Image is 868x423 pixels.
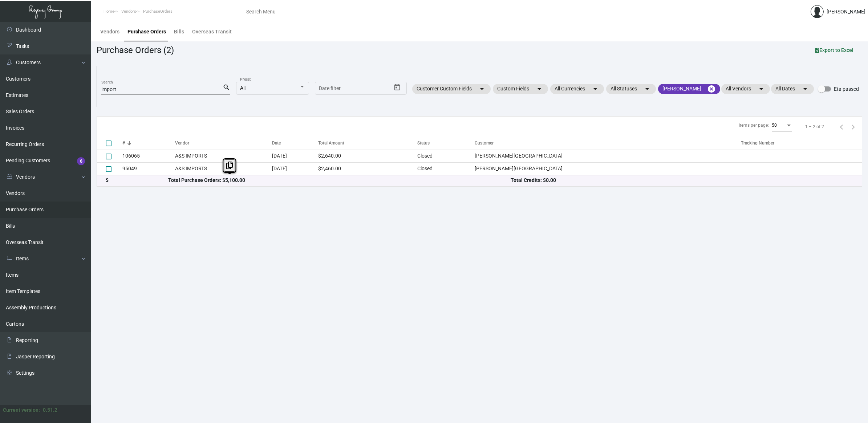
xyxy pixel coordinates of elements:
[591,85,600,93] mat-icon: arrow_drop_down
[417,140,430,146] div: Status
[175,140,189,146] div: Vendor
[175,162,272,175] td: A&S IMPORTS
[100,28,119,36] div: Vendors
[143,9,173,14] span: PurchaseOrders
[707,85,716,93] mat-icon: cancel
[318,162,417,175] td: $2,460.00
[511,176,853,184] div: Total Credits: $0.00
[741,140,774,146] div: Tracking Number
[272,150,318,162] td: [DATE]
[412,84,491,94] mat-chip: Customer Custom Fields
[757,85,766,93] mat-icon: arrow_drop_down
[475,150,741,162] td: [PERSON_NAME][GEOGRAPHIC_DATA]
[392,82,403,93] button: Open calendar
[192,28,232,36] div: Overseas Transit
[104,9,114,14] span: Home
[811,5,824,18] img: admin@bootstrapmaster.com
[801,85,810,93] mat-icon: arrow_drop_down
[475,162,741,175] td: [PERSON_NAME][GEOGRAPHIC_DATA]
[43,406,57,414] div: 0.51.2
[772,123,792,128] mat-select: Items per page:
[493,84,548,94] mat-chip: Custom Fields
[475,140,741,146] div: Customer
[97,44,174,57] div: Purchase Orders (2)
[739,122,769,129] div: Items per page:
[417,140,475,146] div: Status
[535,85,544,93] mat-icon: arrow_drop_down
[318,150,417,162] td: $2,640.00
[175,150,272,162] td: A&S IMPORTS
[3,406,40,414] div: Current version:
[122,150,175,162] td: 106065
[318,140,417,146] div: Total Amount
[805,123,824,130] div: 1 – 2 of 2
[606,84,656,94] mat-chip: All Statuses
[272,140,318,146] div: Date
[226,162,233,169] i: Copy
[834,85,859,93] span: Eta passed
[319,86,341,91] input: Start date
[127,28,166,36] div: Purchase Orders
[643,85,652,93] mat-icon: arrow_drop_down
[121,9,136,14] span: Vendors
[847,121,859,133] button: Next page
[836,121,847,133] button: Previous page
[223,83,230,92] mat-icon: search
[348,86,382,91] input: End date
[475,140,494,146] div: Customer
[174,28,184,36] div: Bills
[550,84,604,94] mat-chip: All Currencies
[240,85,246,91] span: All
[175,140,272,146] div: Vendor
[741,140,862,146] div: Tracking Number
[772,123,777,128] span: 50
[417,150,475,162] td: Closed
[272,140,281,146] div: Date
[168,176,511,184] div: Total Purchase Orders: $5,100.00
[122,140,125,146] div: #
[272,162,318,175] td: [DATE]
[827,8,865,16] div: [PERSON_NAME]
[478,85,486,93] mat-icon: arrow_drop_down
[122,162,175,175] td: 95049
[721,84,770,94] mat-chip: All Vendors
[810,44,859,57] button: Export to Excel
[815,47,853,53] span: Export to Excel
[662,85,701,92] span: [PERSON_NAME]
[417,162,475,175] td: Closed
[122,140,175,146] div: #
[106,176,168,184] div: $
[771,84,814,94] mat-chip: All Dates
[318,140,344,146] div: Total Amount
